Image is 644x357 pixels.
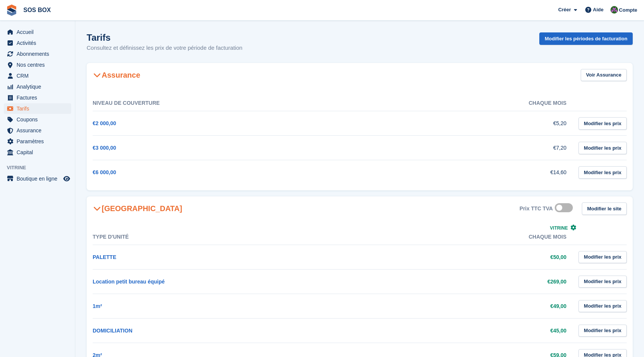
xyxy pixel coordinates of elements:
[93,70,140,80] h2: Assurance
[17,60,62,70] span: Nos centres
[539,32,633,45] a: Modifier les périodes de facturation
[578,276,627,288] a: Modifier les prix
[87,44,243,52] p: Consultez et définissez les prix de votre période de facturation
[610,6,618,14] img: ALEXANDRE SOUBIRA
[93,229,337,245] th: Type d'unité
[4,49,71,59] a: menu
[558,6,571,14] span: Créer
[337,318,581,343] td: €45,00
[4,27,71,37] a: menu
[17,125,62,136] span: Assurance
[4,92,71,103] a: menu
[93,279,165,285] a: Location petit bureau équipé
[93,204,182,213] h2: [GEOGRAPHIC_DATA]
[578,251,627,264] a: Modifier les prix
[17,92,62,103] span: Factures
[17,147,62,158] span: Capital
[337,294,581,318] td: €49,00
[337,229,581,245] th: Chaque mois
[4,147,71,158] a: menu
[93,328,133,334] a: DOMICILIATION
[578,325,627,337] a: Modifier les prix
[17,114,62,125] span: Coupons
[93,120,116,126] a: €2 000,00
[7,164,75,172] span: Vitrine
[4,70,71,81] a: menu
[4,81,71,92] a: menu
[93,145,116,151] a: €3 000,00
[17,38,62,48] span: Activités
[17,70,62,81] span: CRM
[337,111,581,136] td: €5,20
[93,169,116,175] a: €6 000,00
[17,49,62,59] span: Abonnements
[4,125,71,136] a: menu
[17,81,62,92] span: Analytique
[578,142,627,154] a: Modifier les prix
[6,5,17,16] img: stora-icon-8386f47178a22dfd0bd8f6a31ec36ba5ce8667c1dd55bd0f319d3a0aa187defe.svg
[337,245,581,269] td: €50,00
[337,269,581,294] td: €269,00
[619,6,637,14] span: Compte
[17,27,62,37] span: Accueil
[578,117,627,130] a: Modifier les prix
[581,69,627,81] a: Voir Assurance
[520,205,553,212] div: Prix TTC TVA
[337,136,581,160] td: €7,20
[550,225,576,231] a: Vitrine
[582,202,627,215] a: Modifier le site
[4,60,71,70] a: menu
[20,4,54,16] a: SOS BOX
[578,300,627,313] a: Modifier les prix
[93,95,337,111] th: Niveau de couverture
[93,254,116,260] a: PALETTE
[17,103,62,114] span: Tarifs
[4,136,71,147] a: menu
[4,38,71,48] a: menu
[593,6,603,14] span: Aide
[17,173,62,184] span: Boutique en ligne
[337,160,581,185] td: €14,60
[87,32,243,43] h1: Tarifs
[62,174,71,183] a: Boutique d'aperçu
[550,225,568,231] span: Vitrine
[17,136,62,147] span: Paramètres
[4,114,71,125] a: menu
[4,103,71,114] a: menu
[4,173,71,184] a: menu
[337,95,581,111] th: Chaque mois
[93,303,102,309] a: 1m²
[578,166,627,179] a: Modifier les prix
